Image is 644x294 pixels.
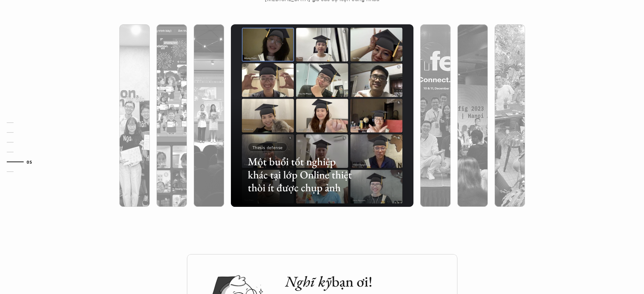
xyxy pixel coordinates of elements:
em: Nghĩ kỹ [285,272,332,291]
strong: 05 [27,159,32,164]
p: Thesis defense [253,145,283,150]
a: 05 [7,158,39,166]
h3: Một buổi tốt nghiệp khác tại lớp Online thiệt thòi ít được chụp ảnh [248,155,357,194]
h2: bạn ơi! [285,273,444,291]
